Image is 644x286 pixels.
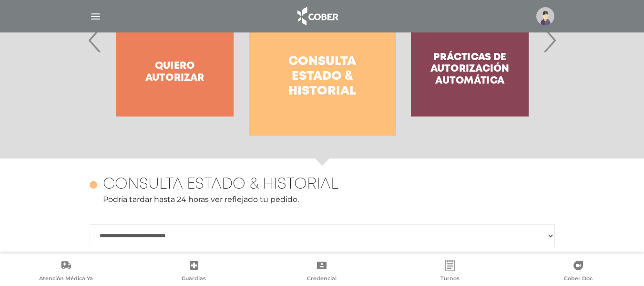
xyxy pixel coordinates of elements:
a: Atención Médica Ya [2,260,130,284]
img: Cober_menu-lines-white.svg [90,11,102,22]
img: profile-placeholder.svg [536,7,554,25]
img: logo_cober_home-white.png [292,5,342,28]
span: Atención Médica Ya [39,275,93,284]
span: Previous [86,14,104,66]
span: Next [540,14,559,66]
span: Cober Doc [564,275,593,284]
h4: Consulta estado & historial [103,176,338,194]
span: Credencial [307,275,337,284]
a: Turnos [386,260,514,284]
span: Guardias [182,275,206,284]
p: Podría tardar hasta 24 horas ver reflejado tu pedido. [90,194,555,205]
a: Cober Doc [514,260,642,284]
h4: Consulta estado & historial [266,54,379,99]
span: Turnos [440,275,460,284]
a: Credencial [258,260,386,284]
a: Guardias [130,260,258,284]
